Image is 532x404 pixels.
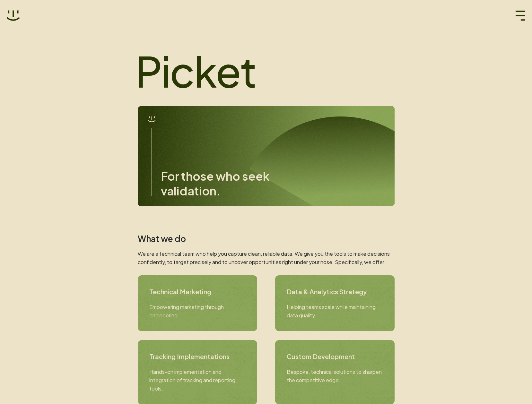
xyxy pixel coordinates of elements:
h1: Picket [135,48,392,93]
h3: Technical Marketing [149,287,246,297]
h3: Data & Analytics Strategy [287,287,383,297]
p: Hands-on implementation and integration of tracking and reporting tools. [149,368,246,393]
p: Bespoke, technical solutions to sharpen the competitive edge. [287,368,383,384]
h3: For those who seek validation. [161,169,289,198]
p: Helping teams scale while maintaining data quality. [287,303,383,320]
h2: What we do [138,234,395,244]
h3: Tracking Implementations [149,352,246,361]
p: Empowering marketing through engineering. [149,303,246,320]
p: We are a technical team who help you capture clean, reliable data. We give you the tools to make ... [138,250,395,266]
h3: Custom Development [287,352,383,361]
